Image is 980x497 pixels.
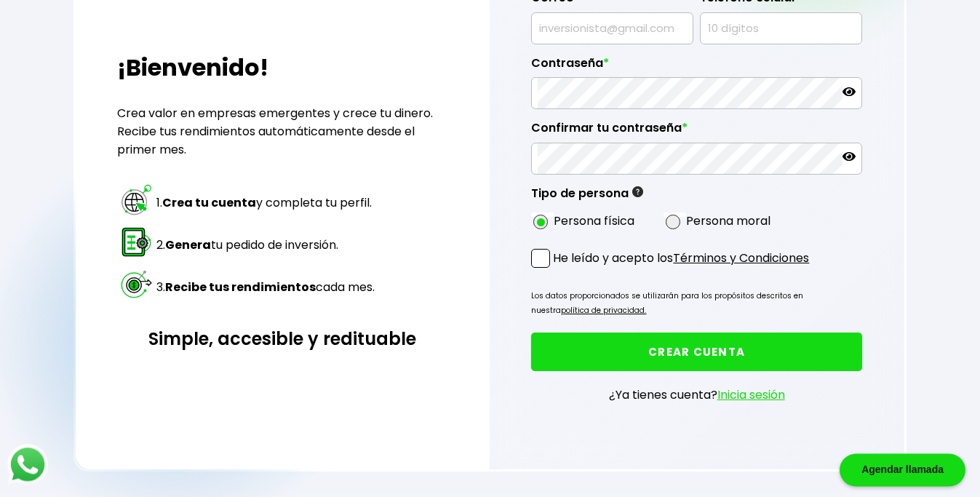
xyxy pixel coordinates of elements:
[553,249,809,267] p: He leído y acepto los
[119,267,154,301] img: paso 3
[706,13,856,44] input: 10 dígitos
[561,305,646,316] a: política de privacidad.
[840,453,965,486] div: Agendar llamada
[632,186,643,197] img: gfR76cHglkPwleuBLjWdxeZVvX9Wp6JBDmjRYY8JYDQn16A2ICN00zLTgIroGa6qie5tIuWH7V3AapTKqzv+oMZsGfMUqL5JM...
[156,182,375,223] td: 1. y completa tu perfil.
[165,236,211,253] strong: Genera
[162,194,256,211] strong: Crea tu cuenta
[686,212,770,230] label: Persona moral
[554,212,634,230] label: Persona física
[531,333,862,371] button: CREAR CUENTA
[531,289,862,318] p: Los datos proporcionados se utilizarán para los propósitos descritos en nuestra
[538,13,687,44] input: inversionista@gmail.com
[119,183,154,217] img: paso 1
[156,266,375,307] td: 3. cada mes.
[531,186,643,208] label: Tipo de persona
[156,224,375,265] td: 2. tu pedido de inversión.
[609,386,785,404] p: ¿Ya tienes cuenta?
[165,279,316,295] strong: Recibe tus rendimientos
[117,104,448,159] p: Crea valor en empresas emergentes y crece tu dinero. Recibe tus rendimientos automáticamente desd...
[117,50,448,85] h2: ¡Bienvenido!
[717,386,785,403] a: Inicia sesión
[531,56,862,78] label: Contraseña
[673,250,809,266] a: Términos y Condiciones
[119,225,154,259] img: paso 2
[531,121,862,143] label: Confirmar tu contraseña
[117,326,448,351] h3: Simple, accesible y redituable
[7,444,48,485] img: logos_whatsapp-icon.242b2217.svg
